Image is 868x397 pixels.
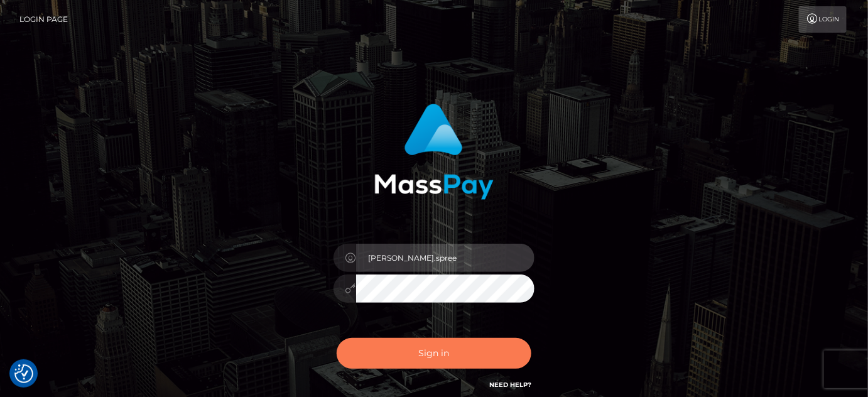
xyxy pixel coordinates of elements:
a: Login [799,6,847,33]
img: Revisit consent button [14,364,33,383]
img: MassPay Login [374,104,494,200]
input: Username... [356,244,534,272]
button: Consent Preferences [14,364,33,383]
a: Need Help? [489,381,531,389]
button: Sign in [337,338,531,369]
a: Login Page [19,6,68,33]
